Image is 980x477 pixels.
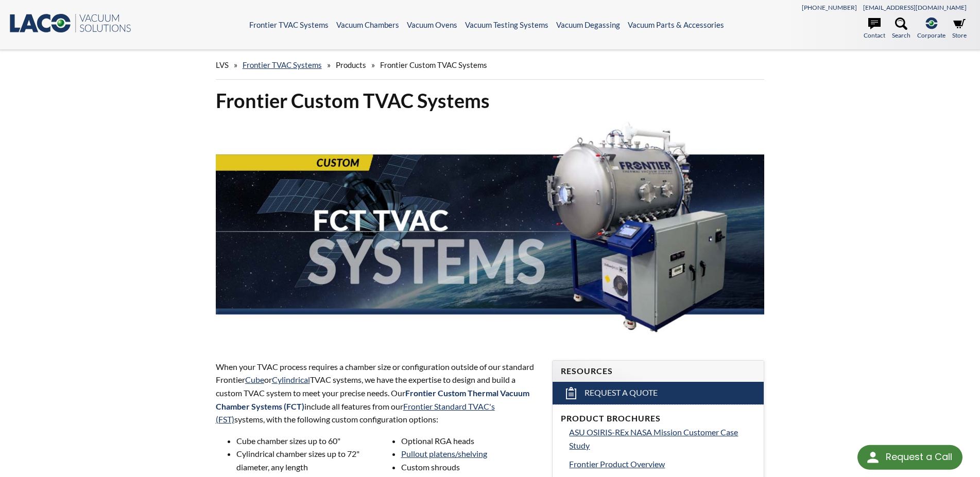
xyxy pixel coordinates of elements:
[216,60,229,69] span: LVS
[886,445,952,469] div: Request a Call
[628,20,724,29] a: Vacuum Parts & Accessories
[917,30,945,40] span: Corporate
[401,449,487,458] a: Pullout platens/shelving
[249,20,329,29] a: Frontier TVAC Systems
[556,20,620,29] a: Vacuum Degassing
[245,375,264,384] a: Cube
[569,457,755,471] a: Frontier Product Overview
[863,4,967,11] a: [EMAIL_ADDRESS][DOMAIN_NAME]
[216,88,765,113] h1: Frontier Custom TVAC Systems
[569,459,665,469] span: Frontier Product Overview
[401,461,540,474] li: Custom shrouds
[216,50,765,80] div: » » »
[892,17,910,40] a: Search
[216,388,529,411] span: Frontier Custom Thermal Vacuum Chamber Systems (FCT)
[336,60,366,69] span: Products
[465,20,548,29] a: Vacuum Testing Systems
[272,375,310,384] a: Cylindrical
[561,366,755,377] h4: Resources
[401,434,540,448] li: Optional RGA heads
[584,387,658,398] span: Request a Quote
[561,413,755,424] h4: Product Brochures
[569,427,738,450] span: ASU OSIRIS-REx NASA Mission Customer Case Study
[407,20,457,29] a: Vacuum Ovens
[865,449,881,466] img: round button
[216,360,540,426] p: When your TVAC process requires a chamber size or configuration outside of our standard Frontier ...
[236,447,375,473] li: Cylindrical chamber sizes up to 72" diameter, any length
[952,17,967,40] a: Store
[569,426,755,452] a: ASU OSIRIS-REx NASA Mission Customer Case Study
[802,4,857,11] a: [PHONE_NUMBER]
[857,445,962,470] div: Request a Call
[243,60,322,69] a: Frontier TVAC Systems
[553,382,764,404] a: Request a Quote
[236,434,375,448] li: Cube chamber sizes up to 60"
[336,20,399,29] a: Vacuum Chambers
[216,121,765,341] img: FCT TVAC Systems header
[864,17,885,40] a: Contact
[380,60,487,69] span: Frontier Custom TVAC Systems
